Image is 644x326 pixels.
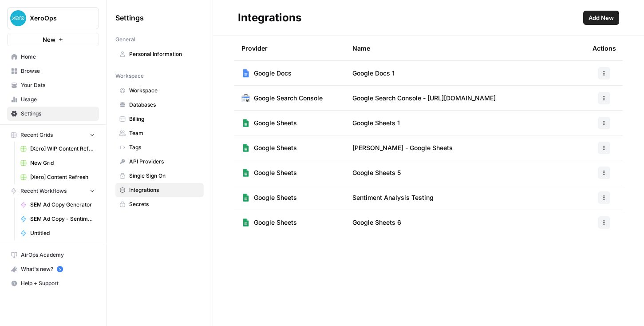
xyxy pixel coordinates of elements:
[352,168,401,177] span: Google Sheets 5
[30,229,95,237] span: Untitled
[241,94,250,103] img: Google Search Console
[593,36,616,60] div: Actions
[115,112,204,126] a: Billing
[20,187,67,195] span: Recent Workflows
[129,101,200,109] span: Databases
[129,172,200,180] span: Single Sign On
[16,226,99,240] a: Untitled
[352,218,401,227] span: Google Sheets 6
[43,35,55,44] span: New
[129,50,200,58] span: Personal Information
[115,36,135,44] span: General
[129,200,200,208] span: Secrets
[115,140,204,155] a: Tags
[254,193,297,202] span: Google Sheets
[21,95,95,103] span: Usage
[16,142,99,156] a: [Xero] WIP Content Refresh
[115,47,204,61] a: Personal Information
[21,53,95,61] span: Home
[21,279,95,287] span: Help + Support
[7,33,99,46] button: New
[241,168,250,177] img: Google Sheets
[7,92,99,107] a: Usage
[16,198,99,212] a: SEM Ad Copy Generator
[7,64,99,78] a: Browse
[10,10,26,26] img: XeroOps Logo
[7,248,99,262] a: AirOps Academy
[352,193,434,202] span: Sentiment Analysis Testing
[129,186,200,194] span: Integrations
[30,173,95,181] span: [Xero] Content Refresh
[57,266,63,272] a: 5
[115,197,204,211] a: Secrets
[352,143,453,152] span: [PERSON_NAME] - Google Sheets
[241,193,250,202] img: Google Sheets
[241,218,250,227] img: Google Sheets
[7,7,99,29] button: Workspace: XeroOps
[352,36,578,60] div: Name
[21,110,95,118] span: Settings
[7,107,99,121] a: Settings
[115,183,204,197] a: Integrations
[115,169,204,183] a: Single Sign On
[238,11,301,25] div: Integrations
[129,87,200,95] span: Workspace
[115,126,204,140] a: Team
[7,128,99,142] button: Recent Grids
[129,129,200,137] span: Team
[129,158,200,166] span: API Providers
[115,72,144,80] span: Workspace
[7,276,99,290] button: Help + Support
[7,262,99,276] button: What's new? 5
[21,251,95,259] span: AirOps Academy
[254,119,297,127] span: Google Sheets
[7,50,99,64] a: Home
[241,36,268,60] div: Provider
[254,94,323,103] span: Google Search Console
[30,159,95,167] span: New Grid
[254,218,297,227] span: Google Sheets
[59,267,61,271] text: 5
[16,212,99,226] a: SEM Ad Copy - Sentiment Analysis
[7,184,99,198] button: Recent Workflows
[30,201,95,209] span: SEM Ad Copy Generator
[241,69,250,78] img: Google Docs
[21,67,95,75] span: Browse
[589,13,614,22] span: Add New
[16,156,99,170] a: New Grid
[115,98,204,112] a: Databases
[241,119,250,127] img: Google Sheets
[115,12,144,23] span: Settings
[8,262,99,276] div: What's new?
[20,131,53,139] span: Recent Grids
[583,11,619,25] button: Add New
[115,83,204,98] a: Workspace
[16,170,99,184] a: [Xero] Content Refresh
[352,69,395,78] span: Google Docs 1
[30,215,95,223] span: SEM Ad Copy - Sentiment Analysis
[254,69,292,78] span: Google Docs
[115,155,204,169] a: API Providers
[129,143,200,151] span: Tags
[7,78,99,92] a: Your Data
[30,145,95,153] span: [Xero] WIP Content Refresh
[21,81,95,89] span: Your Data
[241,143,250,152] img: Google Sheets
[352,94,496,103] span: Google Search Console - [URL][DOMAIN_NAME]
[254,143,297,152] span: Google Sheets
[352,119,400,127] span: Google Sheets 1
[30,14,83,23] span: XeroOps
[129,115,200,123] span: Billing
[254,168,297,177] span: Google Sheets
